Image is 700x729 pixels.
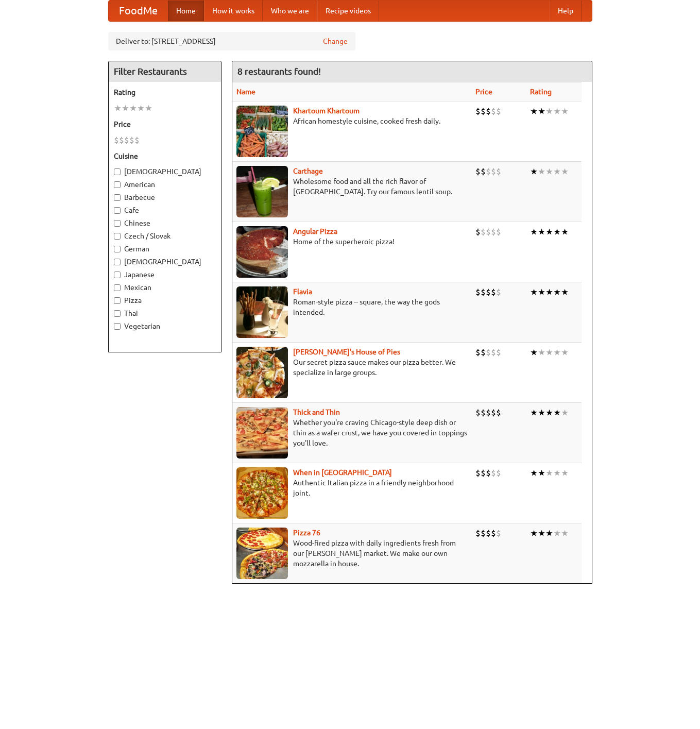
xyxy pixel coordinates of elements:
p: Wood-fired pizza with daily ingredients fresh from our [PERSON_NAME] market. We make our own mozz... [236,538,467,569]
a: When in [GEOGRAPHIC_DATA] [293,468,392,477]
li: ★ [553,166,561,177]
input: [DEMOGRAPHIC_DATA] [114,259,121,265]
input: German [114,246,121,252]
li: ★ [114,103,122,114]
label: Pizza [114,295,216,306]
li: $ [491,467,496,479]
img: thick.jpg [236,407,288,459]
li: ★ [545,528,553,539]
a: Carthage [293,167,323,175]
li: $ [481,347,486,358]
label: [DEMOGRAPHIC_DATA] [114,166,216,177]
li: $ [491,106,496,117]
a: Who we are [263,1,317,21]
li: $ [486,106,491,117]
a: Price [475,88,492,96]
p: Whether you're craving Chicago-style deep dish or thin as a wafer crust, we have you covered in t... [236,417,467,448]
li: ★ [530,347,538,358]
a: Thick and Thin [293,408,340,416]
li: $ [475,407,481,418]
img: khartoum.jpg [236,106,288,157]
li: $ [134,134,140,146]
li: $ [481,226,486,238]
li: ★ [553,226,561,238]
li: $ [124,134,129,146]
li: ★ [553,286,561,298]
a: [PERSON_NAME]'s House of Pies [293,348,400,356]
li: $ [475,286,481,298]
li: ★ [561,226,569,238]
li: ★ [561,286,569,298]
a: Rating [530,88,552,96]
input: Japanese [114,272,121,278]
li: $ [114,134,119,146]
label: Czech / Slovak [114,231,216,241]
li: $ [491,347,496,358]
li: $ [496,166,501,177]
li: ★ [538,286,545,298]
li: ★ [530,286,538,298]
li: $ [491,286,496,298]
label: American [114,179,216,190]
li: ★ [545,166,553,177]
input: American [114,181,121,188]
a: How it works [204,1,263,21]
b: Khartoum Khartoum [293,107,360,115]
li: ★ [538,226,545,238]
h5: Rating [114,87,216,97]
label: Mexican [114,282,216,293]
li: $ [496,226,501,238]
li: ★ [530,106,538,117]
li: ★ [561,347,569,358]
label: Cafe [114,205,216,215]
img: carthage.jpg [236,166,288,217]
li: ★ [545,407,553,418]
p: Our secret pizza sauce makes our pizza better. We specialize in large groups. [236,357,467,378]
li: ★ [530,226,538,238]
p: African homestyle cuisine, cooked fresh daily. [236,116,467,126]
li: $ [496,347,501,358]
li: $ [496,407,501,418]
li: $ [496,528,501,539]
li: $ [491,166,496,177]
label: German [114,244,216,254]
b: Pizza 76 [293,529,320,537]
li: $ [486,347,491,358]
input: Vegetarian [114,323,121,330]
li: $ [481,286,486,298]
li: ★ [553,106,561,117]
li: ★ [561,467,569,479]
p: Wholesome food and all the rich flavor of [GEOGRAPHIC_DATA]. Try our famous lentil soup. [236,176,467,197]
li: ★ [561,106,569,117]
img: pizza76.jpg [236,528,288,579]
input: [DEMOGRAPHIC_DATA] [114,168,121,175]
p: Roman-style pizza -- square, the way the gods intended. [236,297,467,317]
li: $ [481,166,486,177]
li: $ [486,286,491,298]
a: Name [236,88,255,96]
li: ★ [561,407,569,418]
li: ★ [545,286,553,298]
input: Czech / Slovak [114,233,121,240]
li: ★ [538,106,545,117]
a: Flavia [293,287,312,296]
li: $ [496,106,501,117]
label: Thai [114,308,216,318]
a: Change [323,36,348,46]
li: $ [491,528,496,539]
img: angular.jpg [236,226,288,278]
li: ★ [538,347,545,358]
li: $ [481,106,486,117]
input: Pizza [114,297,121,304]
li: ★ [530,467,538,479]
a: Help [550,1,582,21]
li: $ [475,166,481,177]
li: $ [491,226,496,238]
input: Barbecue [114,194,121,201]
li: $ [119,134,124,146]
